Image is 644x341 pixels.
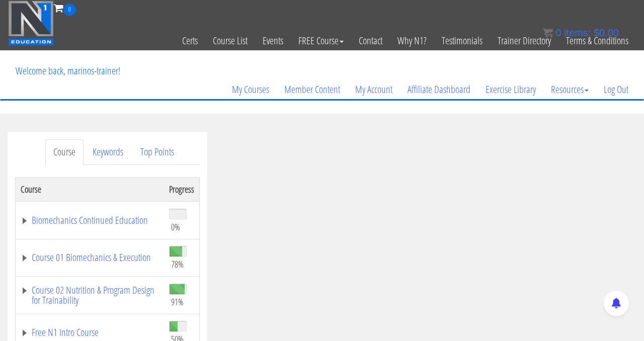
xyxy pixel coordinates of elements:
a: Exercise Library [478,65,543,114]
span: $ [594,27,599,38]
a: Events [255,16,291,65]
img: n1-education [8,1,54,46]
a: Trainer Directory [490,16,558,65]
span: 78% [171,259,184,270]
span: 0% [171,221,180,232]
span: 0 [63,4,76,16]
a: FREE Course [291,16,351,65]
a: Affiliate Dashboard [400,65,478,114]
a: Top Points [132,139,182,165]
span: 0 [555,27,561,38]
a: 0 [54,1,76,15]
a: Terms & Conditions [558,16,636,65]
a: Resources [543,65,596,114]
a: 0 items: $0.00 [543,27,619,38]
a: My Account [348,65,400,114]
span: items: [564,27,591,38]
a: Certs [175,16,205,65]
a: Biomechanics Continued Education [21,215,159,225]
a: My Courses [224,65,277,114]
a: Contact [351,16,390,65]
a: Free N1 Intro Course [21,327,159,337]
a: Keywords [85,139,131,165]
bdi: 0.00 [594,27,619,38]
a: Member Content [277,65,348,114]
a: Course 01 Biomechanics & Execution [21,252,159,263]
a: Why N1? [390,16,434,65]
p: Welcome back, marinos-trainer! [8,51,128,91]
a: Course List [205,16,255,65]
th: Progress [164,177,200,201]
img: icon11.png [543,28,553,38]
a: Log Out [596,65,636,114]
a: Course 02 Nutrition & Program Design for Trainability [21,285,159,305]
a: Course [45,139,84,165]
th: Course [16,177,164,201]
span: 91% [171,296,184,307]
a: Testimonials [434,16,490,65]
